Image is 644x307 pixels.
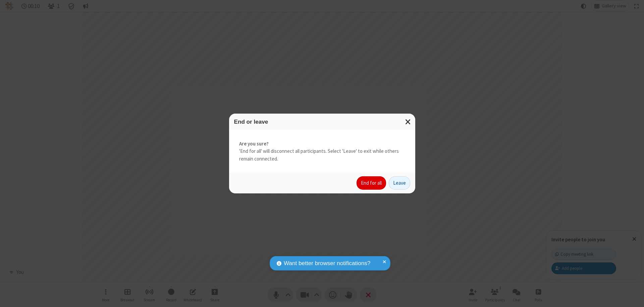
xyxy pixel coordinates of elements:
button: End for all [357,176,386,190]
strong: Are you sure? [239,140,405,148]
h3: End or leave [234,119,410,125]
div: 'End for all' will disconnect all participants. Select 'Leave' to exit while others remain connec... [229,130,415,173]
button: Leave [389,176,410,190]
span: Want better browser notifications? [284,259,370,268]
button: Close modal [401,114,415,130]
